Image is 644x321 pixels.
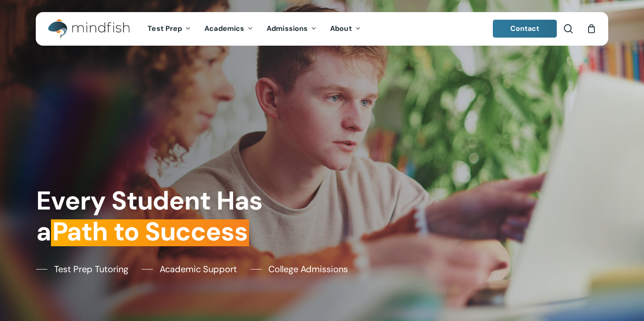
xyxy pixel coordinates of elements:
[493,20,557,38] a: Contact
[204,24,244,33] span: Academics
[141,25,198,33] a: Test Prep
[323,25,368,33] a: About
[148,24,182,33] span: Test Prep
[330,24,352,33] span: About
[268,262,348,276] span: College Admissions
[141,12,367,46] nav: Main Menu
[36,262,128,276] a: Test Prep Tutoring
[510,24,540,33] span: Contact
[36,12,608,46] header: Main Menu
[160,262,237,276] span: Academic Support
[260,25,323,33] a: Admissions
[267,24,308,33] span: Admissions
[51,215,249,248] em: Path to Success
[198,25,260,33] a: Academics
[54,262,128,276] span: Test Prep Tutoring
[250,262,348,276] a: College Admissions
[142,262,237,276] a: Academic Support
[36,185,316,247] h1: Every Student Has a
